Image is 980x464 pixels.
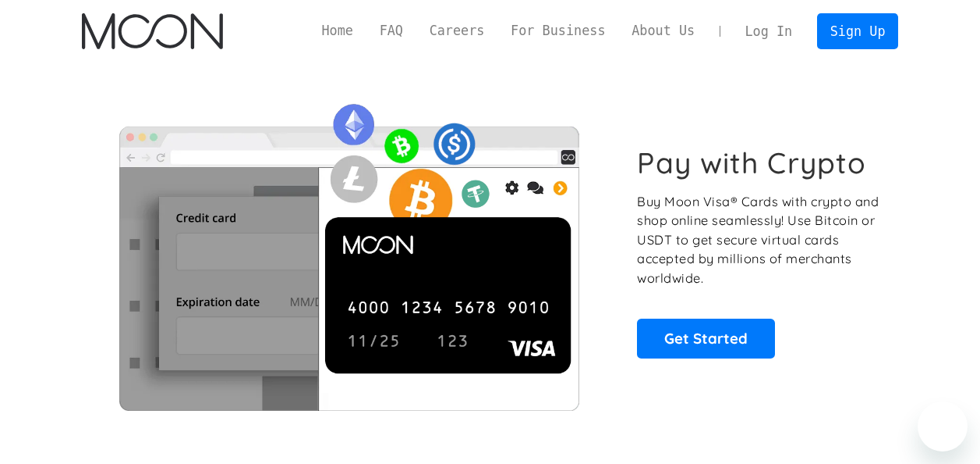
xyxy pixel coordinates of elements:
a: Sign Up [817,13,898,48]
a: For Business [497,21,618,41]
img: Moon Logo [82,13,223,49]
a: About Us [618,21,708,41]
h1: Pay with Crypto [637,145,866,180]
a: Log In [732,14,805,48]
a: FAQ [366,21,416,41]
img: Moon Cards let you spend your crypto anywhere Visa is accepted. [82,93,616,410]
a: home [82,13,223,49]
iframe: Button to launch messaging window [918,402,968,452]
p: Buy Moon Visa® Cards with crypto and shop online seamlessly! Use Bitcoin or USDT to get secure vi... [637,192,881,288]
a: Get Started [637,319,775,358]
a: Careers [416,21,497,41]
a: Home [309,21,366,41]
